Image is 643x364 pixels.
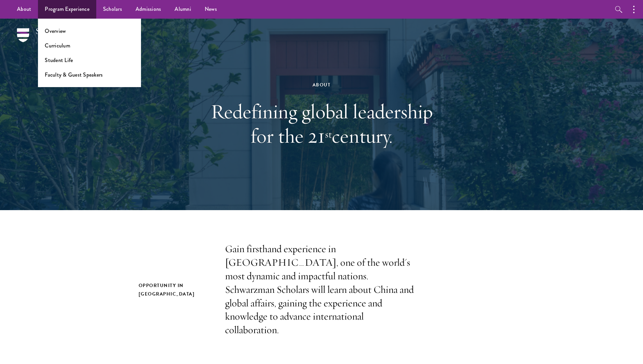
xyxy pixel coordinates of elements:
[17,28,88,52] img: Schwarzman Scholars
[139,281,212,298] h2: Opportunity in [GEOGRAPHIC_DATA]
[45,56,73,64] a: Student Life
[225,242,418,337] p: Gain firsthand experience in [GEOGRAPHIC_DATA], one of the world's most dynamic and impactful nat...
[45,71,103,79] a: Faculty & Guest Speakers
[205,99,439,148] h1: Redefining global leadership for the 21 century.
[45,42,70,49] a: Curriculum
[325,128,332,141] sup: st
[45,27,66,35] a: Overview
[205,81,439,89] div: About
